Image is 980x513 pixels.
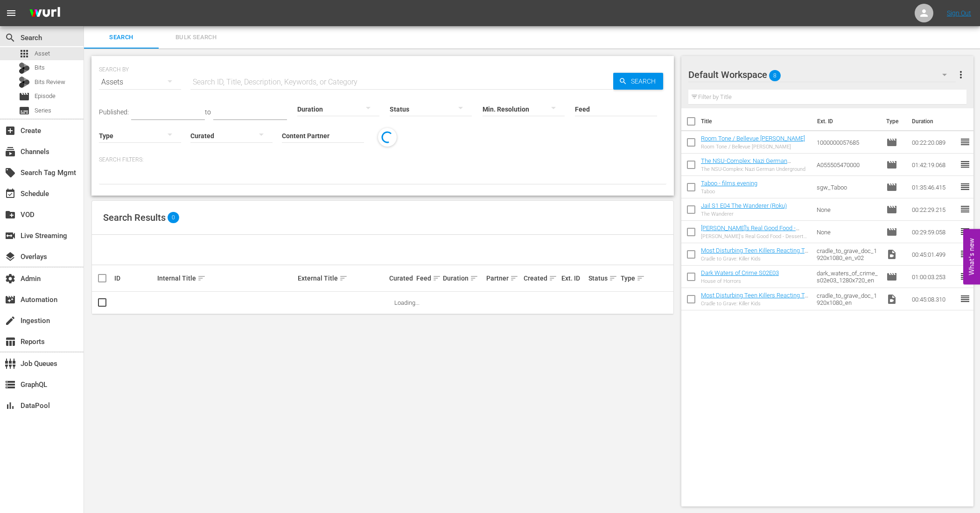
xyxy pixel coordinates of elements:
[5,251,16,262] span: Overlays
[5,125,16,136] span: Create
[99,69,181,95] div: Assets
[433,274,441,282] span: sort
[812,108,881,134] th: Ext. ID
[886,271,897,282] span: Episode
[886,204,897,215] span: Episode
[5,188,16,199] span: Schedule
[19,105,30,116] span: Series
[813,288,883,310] td: cradle_to_grave_doc_1920x1080_en
[959,136,971,148] span: reorder
[168,212,179,223] span: 0
[701,233,809,239] div: [PERSON_NAME]'s Real Good Food - Desserts With Benefits
[701,269,779,276] a: Dark Waters of Crime S02E03
[35,63,45,72] span: Bits
[19,63,30,74] div: Bits
[886,249,897,260] span: Video
[908,176,959,198] td: 01:35:46.415
[886,226,897,238] span: Episode
[959,248,971,260] span: reorder
[813,176,883,198] td: sgw_Taboo
[959,293,971,304] span: reorder
[701,189,757,195] div: Taboo
[609,274,617,282] span: sort
[906,108,962,134] th: Duration
[701,256,809,262] div: Cradle to Grave: Killer Kids
[908,154,959,176] td: 01:42:19.068
[886,159,897,170] span: Episode
[959,159,971,170] span: reorder
[701,278,779,284] div: House of Horrors
[5,146,16,157] span: Channels
[908,288,959,310] td: 00:45:08.310
[5,32,16,43] span: Search
[90,32,153,43] span: Search
[298,273,386,284] div: External Title
[103,212,166,223] span: Search Results
[19,91,30,102] span: Episode
[621,273,639,284] div: Type
[813,221,883,243] td: None
[813,198,883,221] td: None
[908,131,959,154] td: 00:22:20.089
[35,91,56,101] span: Episode
[22,2,67,24] img: ans4CAIJ8jUAAAAAAAAAAAAAAAAAAAAAAAAgQb4GAAAAAAAAAAAAAAAAAAAAAAAAJMjXAAAAAAAAAAAAAAAAAAAAAAAAgAT5G...
[886,137,897,148] span: Episode
[164,32,228,43] span: Bulk Search
[701,135,805,142] a: Room Tone / Bellevue [PERSON_NAME]
[701,144,805,150] div: Room Tone / Bellevue [PERSON_NAME]
[5,209,16,220] span: VOD
[955,63,966,86] button: more_vert
[416,273,441,284] div: Feed
[813,154,883,176] td: A055505470000
[627,73,663,90] span: Search
[5,358,16,369] span: Job Queues
[470,274,478,282] span: sort
[886,182,897,193] span: Episode
[908,243,959,266] td: 00:45:01.499
[549,274,557,282] span: sort
[701,225,799,239] a: [PERSON_NAME]'s Real Good Food - Desserts With Benefits
[5,379,16,390] span: GraphQL
[510,274,518,282] span: sort
[561,274,586,282] div: Ext. ID
[6,7,17,19] span: menu
[637,274,645,282] span: sort
[959,181,971,192] span: reorder
[701,211,787,217] div: The Wanderer
[701,301,809,307] div: Cradle to Grave: Killer Kids
[394,299,420,306] span: Loading...
[959,271,971,282] span: reorder
[5,273,16,284] span: Admin
[908,266,959,288] td: 01:00:03.253
[5,336,16,347] span: Reports
[5,230,16,241] span: Live Streaming
[5,167,16,178] span: Search Tag Mgmt
[947,9,971,17] a: Sign Out
[963,229,980,284] button: Open Feedback Widget
[205,108,211,116] span: to
[5,315,16,326] span: Ingestion
[486,273,521,284] div: Partner
[813,266,883,288] td: dark_waters_of_crime_s02e03_1280x720_en
[157,273,294,284] div: Internal Title
[908,221,959,243] td: 00:29:59.058
[19,48,30,59] span: Asset
[688,62,956,88] div: Default Workspace
[35,49,50,58] span: Asset
[114,274,154,282] div: ID
[613,73,663,90] button: Search
[908,198,959,221] td: 00:22:29.215
[701,292,808,306] a: Most Disturbing Teen Killers Reacting To Insane Sentences
[389,274,413,282] div: Curated
[588,273,618,284] div: Status
[701,202,787,209] a: Jail S1 E04 The Wanderer (Roku)
[959,226,971,237] span: reorder
[99,108,129,116] span: Published:
[769,66,781,85] span: 8
[5,294,16,305] span: Automation
[339,274,348,282] span: sort
[197,274,206,282] span: sort
[5,400,16,411] span: DataPool
[701,247,808,261] a: Most Disturbing Teen Killers Reacting To Insane Sentences
[524,273,559,284] div: Created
